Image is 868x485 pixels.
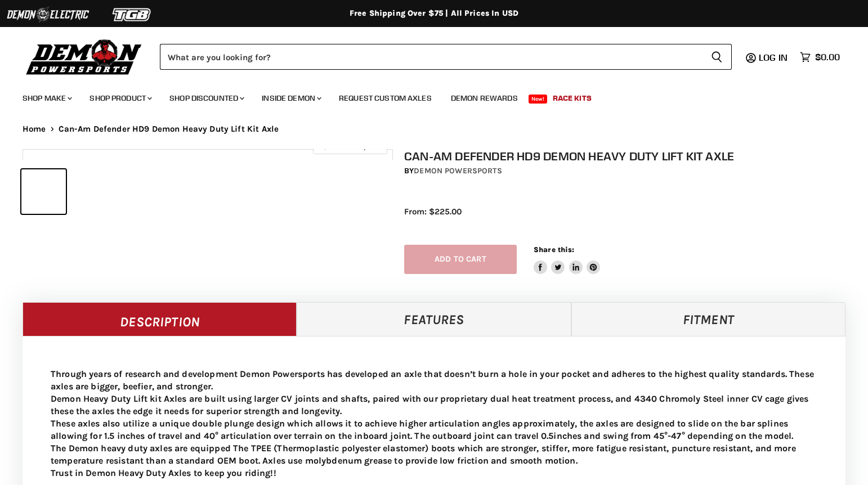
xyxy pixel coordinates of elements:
aside: Share this: [534,245,601,275]
span: $0.00 [815,52,840,62]
button: Search [702,44,732,70]
img: Demon Electric Logo 2 [6,4,90,25]
a: Fitment [571,302,845,336]
img: TGB Logo 2 [90,4,175,25]
span: Click to expand [319,142,381,150]
span: Log in [759,52,788,63]
span: Share this: [534,245,574,254]
a: Description [23,302,297,336]
a: Inside Demon [253,87,328,110]
div: by [404,165,857,177]
a: Request Custom Axles [330,87,440,110]
a: Features [297,302,571,336]
a: Shop Product [81,87,159,110]
ul: Main menu [14,82,837,110]
a: Home [23,124,46,134]
a: Demon Powersports [414,166,502,176]
form: Product [160,44,732,70]
h1: Can-Am Defender HD9 Demon Heavy Duty Lift Kit Axle [404,149,857,163]
span: New! [529,95,548,104]
a: Demon Rewards [442,87,526,110]
input: Search [160,44,702,70]
a: $0.00 [794,49,845,65]
a: Race Kits [544,87,600,110]
button: IMAGE thumbnail [21,169,66,214]
img: Demon Powersports [23,37,146,77]
span: From: $225.00 [404,206,462,217]
a: Shop Discounted [161,87,251,110]
a: Shop Make [14,87,79,110]
a: Log in [754,52,794,62]
span: Can-Am Defender HD9 Demon Heavy Duty Lift Kit Axle [59,124,279,134]
p: Through years of research and development Demon Powersports has developed an axle that doesn’t bu... [51,368,817,479]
